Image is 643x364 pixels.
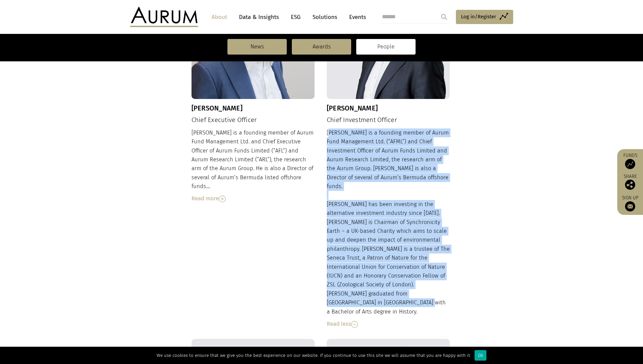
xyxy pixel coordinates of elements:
div: Read less [327,320,450,328]
a: People [356,39,416,55]
div: Read more [192,194,315,203]
img: Read More [219,196,226,202]
input: Submit [437,10,451,24]
h4: Chief Executive Officer [192,116,315,124]
h4: Chief Investment Officer [327,116,450,124]
a: Solutions [309,11,341,23]
img: Sign up to our newsletter [625,201,635,211]
div: [PERSON_NAME] is a founding member of Aurum Fund Management Ltd. (“AFML”) and Chief Investment Of... [327,128,450,329]
img: Aurum [130,7,198,27]
a: Funds [621,153,640,169]
div: Ok [475,350,486,361]
a: Data & Insights [236,11,282,23]
a: Events [346,11,366,23]
img: Read Less [351,321,358,328]
span: Log in/Register [461,13,496,21]
img: Share this post [625,180,635,190]
a: About [208,11,230,23]
h3: [PERSON_NAME] [192,104,315,112]
a: News [227,39,287,55]
div: [PERSON_NAME] is a founding member of Aurum Fund Management Ltd. and Chief Executive Officer of A... [192,128,315,203]
a: Awards [292,39,351,55]
a: Sign up [621,195,640,211]
div: Share [621,174,640,190]
img: Access Funds [625,159,635,169]
a: Log in/Register [456,10,513,24]
h3: [PERSON_NAME] [327,104,450,112]
a: ESG [287,11,304,23]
